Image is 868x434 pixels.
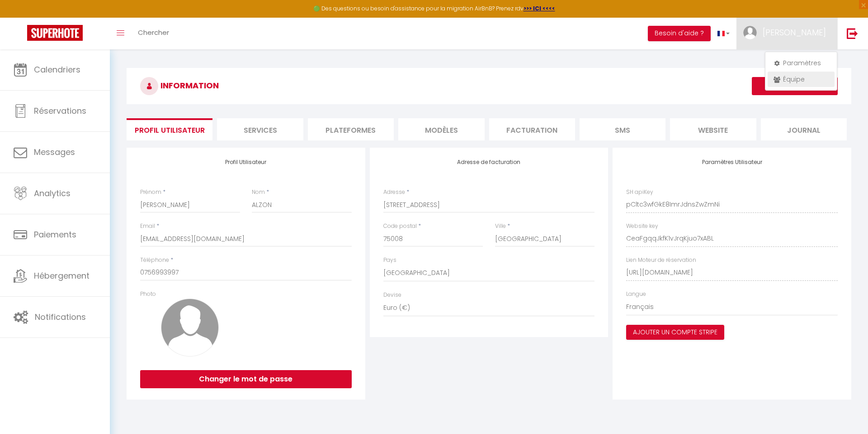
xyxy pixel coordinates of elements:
[752,77,838,95] button: Enregistrer
[626,159,838,165] h4: Paramètres Utilisateur
[34,270,90,281] span: Hébergement
[34,146,75,158] span: Messages
[383,159,595,165] h4: Adresse de facturation
[161,299,219,357] img: avatar.png
[34,188,71,199] span: Analytics
[34,229,76,240] span: Paiements
[131,18,176,49] a: Chercher
[626,256,696,265] label: Lien Moteur de réservation
[626,325,724,340] button: Ajouter un compte Stripe
[847,28,858,39] img: logout
[736,18,837,49] a: ... [PERSON_NAME]
[34,105,86,116] span: Réservations
[743,26,757,39] img: ...
[383,222,417,231] label: Code postal
[580,118,665,140] li: SMS
[140,188,161,197] label: Prénom
[489,118,575,140] li: Facturation
[34,64,80,75] span: Calendriers
[626,290,646,299] label: Langue
[648,26,711,41] button: Besoin d'aide ?
[140,256,169,265] label: Téléphone
[127,68,851,104] h3: INFORMATION
[670,118,756,140] li: website
[626,222,658,231] label: Website key
[27,25,83,41] img: Super Booking
[524,5,555,12] a: >>> ICI <<<<
[495,222,506,231] label: Ville
[383,256,396,265] label: Pays
[763,27,826,38] span: [PERSON_NAME]
[252,188,265,197] label: Nom
[626,188,653,197] label: SH apiKey
[761,118,847,140] li: Journal
[140,290,156,299] label: Photo
[140,222,155,231] label: Email
[398,118,484,140] li: MODÈLES
[217,118,303,140] li: Services
[383,188,405,197] label: Adresse
[768,55,835,71] a: Paramètres
[140,159,352,165] h4: Profil Utilisateur
[138,28,169,37] span: Chercher
[35,311,86,323] span: Notifications
[768,72,835,87] a: Équipe
[140,370,352,388] button: Changer le mot de passe
[127,118,212,140] li: Profil Utilisateur
[308,118,394,140] li: Plateformes
[383,291,401,299] label: Devise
